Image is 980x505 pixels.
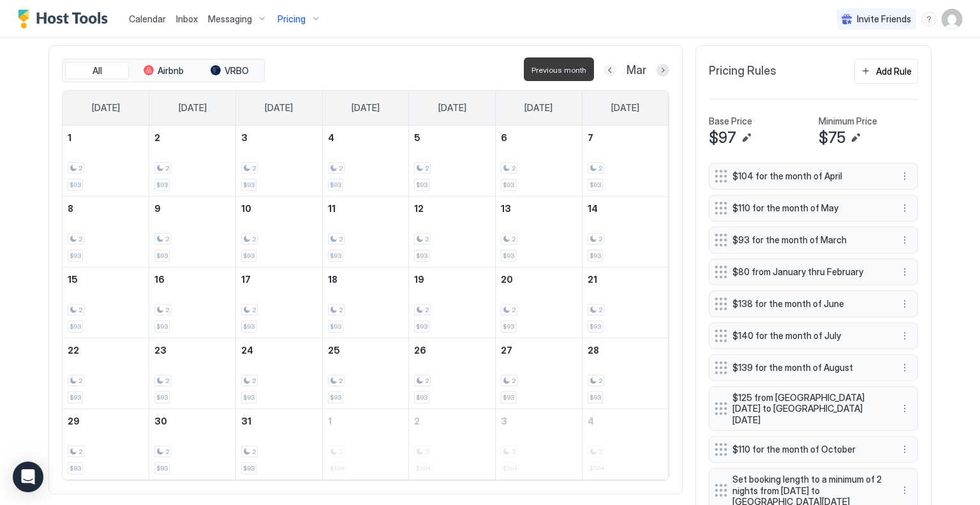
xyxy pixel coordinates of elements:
span: $93 [503,252,514,260]
span: $93 [330,393,341,402]
span: $93 [243,464,255,472]
span: $93 [590,252,601,260]
span: $93 [70,252,81,260]
td: March 24, 2026 [235,338,322,409]
span: 17 [241,274,251,285]
button: More options [897,296,912,312]
button: More options [897,169,912,184]
a: March 6, 2026 [496,126,582,149]
td: March 11, 2026 [322,196,409,267]
span: 2 [512,377,516,385]
span: $104 for the month of April [732,170,884,182]
a: March 11, 2026 [323,197,409,220]
span: 2 [414,416,420,426]
span: Messaging [208,13,252,25]
td: March 29, 2026 [63,409,149,479]
a: March 15, 2026 [63,268,149,291]
span: 2 [512,235,516,243]
td: March 7, 2026 [582,126,669,197]
td: March 28, 2026 [582,338,669,409]
span: VRBO [225,65,249,77]
td: March 25, 2026 [322,338,409,409]
a: Monday [166,91,219,125]
span: $139 for the month of August [732,362,884,373]
td: March 13, 2026 [496,196,583,267]
div: menu [897,296,912,312]
span: $93 for the month of March [732,234,884,246]
span: 2 [339,306,343,314]
span: 27 [501,345,512,356]
span: $110 for the month of May [732,202,884,214]
a: March 27, 2026 [496,338,582,362]
a: Sunday [79,91,133,125]
td: March 14, 2026 [582,196,669,267]
a: March 12, 2026 [409,197,495,220]
div: Open Intercom Messenger [13,462,43,492]
span: 13 [501,203,511,214]
div: Host Tools Logo [18,10,114,29]
td: March 5, 2026 [409,126,496,197]
span: $93 [70,464,81,472]
td: March 20, 2026 [496,267,583,338]
span: $93 [70,393,81,402]
a: March 26, 2026 [409,338,495,362]
span: $93 [70,181,81,189]
span: 2 [339,235,343,243]
span: 3 [241,132,248,143]
span: 14 [588,203,598,214]
span: 2 [165,306,169,314]
div: menu [897,328,912,343]
a: March 13, 2026 [496,197,582,220]
span: 26 [414,345,426,356]
span: [DATE] [92,102,120,114]
a: April 4, 2026 [583,409,669,433]
span: $93 [330,252,341,260]
td: March 16, 2026 [149,267,236,338]
span: 2 [425,377,429,385]
td: March 8, 2026 [63,196,149,267]
span: $93 [243,252,255,260]
button: Next month [657,64,669,77]
span: 16 [154,274,165,285]
span: 24 [241,345,253,356]
button: All [65,62,129,80]
td: March 31, 2026 [235,409,322,479]
button: Add Rule [854,59,918,84]
button: Edit [739,130,754,146]
a: March 29, 2026 [63,409,149,433]
a: Calendar [129,12,166,26]
div: menu [897,442,912,457]
span: 9 [154,203,161,214]
a: April 2, 2026 [409,409,495,433]
button: Edit [848,130,863,146]
span: 31 [241,416,251,426]
span: 2 [339,164,343,172]
span: [DATE] [611,102,639,114]
span: 2 [339,377,343,385]
span: Pricing Rules [709,64,776,79]
td: April 3, 2026 [496,409,583,479]
span: 1 [68,132,71,143]
button: Previous month [604,64,616,77]
a: March 31, 2026 [236,409,322,433]
div: menu [897,360,912,375]
span: $93 [70,322,81,331]
span: 4 [588,416,594,426]
a: March 1, 2026 [63,126,149,149]
a: March 4, 2026 [323,126,409,149]
button: More options [897,483,912,498]
td: April 2, 2026 [409,409,496,479]
span: 2 [252,306,256,314]
span: 2 [252,164,256,172]
span: [DATE] [438,102,466,114]
button: More options [897,232,912,248]
button: Airbnb [131,62,195,80]
a: April 3, 2026 [496,409,582,433]
span: 19 [414,274,424,285]
span: $138 for the month of June [732,298,884,310]
span: [DATE] [524,102,553,114]
div: menu [897,264,912,280]
span: $93 [156,464,168,472]
span: 21 [588,274,597,285]
span: Airbnb [158,65,184,77]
